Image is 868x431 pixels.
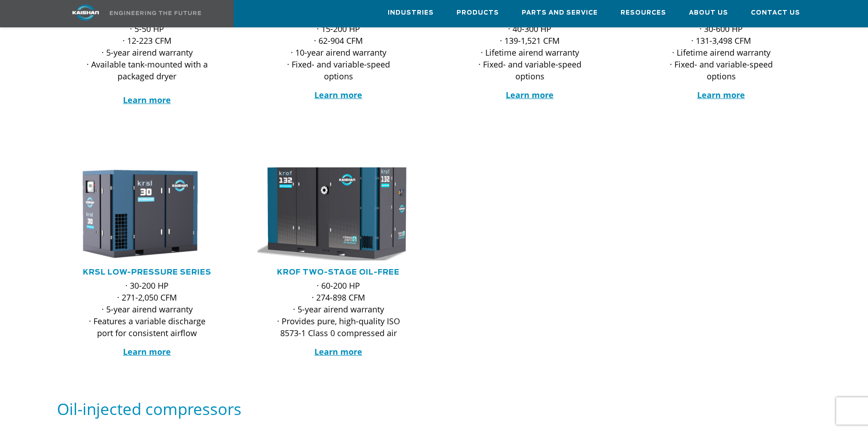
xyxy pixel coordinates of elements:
[83,269,211,276] a: KRSL Low-Pressure Series
[84,23,210,106] p: · 5-50 HP · 12-223 CFM · 5-year airend warranty · Available tank-mounted with a packaged dryer
[242,163,421,265] img: krof132
[522,8,598,18] span: Parts and Service
[110,11,201,15] img: Engineering the future
[689,0,728,25] a: About Us
[59,167,221,260] img: krsl30
[506,89,554,100] a: Learn more
[123,94,171,105] a: Learn more
[276,280,401,339] p: · 60-200 HP · 274-898 CFM · 5-year airend warranty · Provides pure, high-quality ISO 8573-1 Class...
[388,0,434,25] a: Industries
[621,8,666,18] span: Resources
[467,23,593,82] p: · 40-300 HP · 139-1,521 CFM · Lifetime airend warranty · Fixed- and variable-speed options
[751,0,800,25] a: Contact Us
[689,8,728,18] span: About Us
[123,346,171,357] a: Learn more
[751,8,800,18] span: Contact Us
[314,89,362,100] a: Learn more
[66,167,228,260] div: krsl30
[388,8,434,18] span: Industries
[457,0,499,25] a: Products
[457,8,499,18] span: Products
[51,5,120,21] img: kaishan logo
[314,346,362,357] a: Learn more
[84,280,210,339] p: · 30-200 HP · 271-2,050 CFM · 5-year airend warranty · Features a variable discharge port for con...
[621,0,666,25] a: Resources
[276,23,401,82] p: · 15-200 HP · 62-904 CFM · 10-year airend warranty · Fixed- and variable-speed options
[277,269,400,276] a: KROF TWO-STAGE OIL-FREE
[257,167,420,260] div: krof132
[57,399,812,419] h5: Oil-injected compressors
[522,0,598,25] a: Parts and Service
[697,89,745,100] a: Learn more
[658,23,784,82] p: · 30-600 HP · 131-3,498 CFM · Lifetime airend warranty · Fixed- and variable-speed options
